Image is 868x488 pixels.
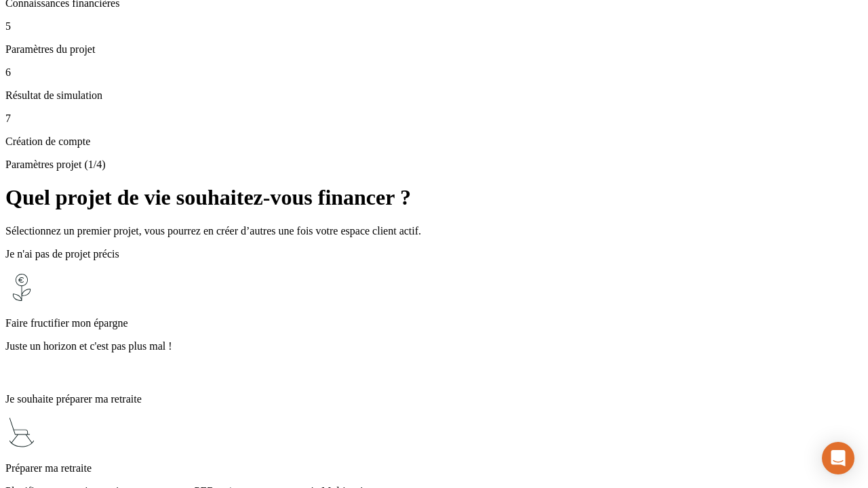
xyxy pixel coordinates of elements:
p: 7 [5,113,863,125]
p: Résultat de simulation [5,89,863,102]
p: Préparer ma retraite [5,462,863,474]
p: Paramètres du projet [5,43,863,56]
p: Création de compte [5,136,863,148]
span: Sélectionnez un premier projet, vous pourrez en créer d’autres une fois votre espace client actif. [5,225,421,237]
div: Open Intercom Messenger [822,442,854,474]
p: 6 [5,66,863,79]
p: Je n'ai pas de projet précis [5,248,863,260]
p: Je souhaite préparer ma retraite [5,393,863,405]
p: Paramètres projet (1/4) [5,159,863,171]
h1: Quel projet de vie souhaitez-vous financer ? [5,185,863,210]
p: Faire fructifier mon épargne [5,317,863,329]
p: Juste un horizon et c'est pas plus mal ! [5,340,863,352]
p: 5 [5,20,863,33]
